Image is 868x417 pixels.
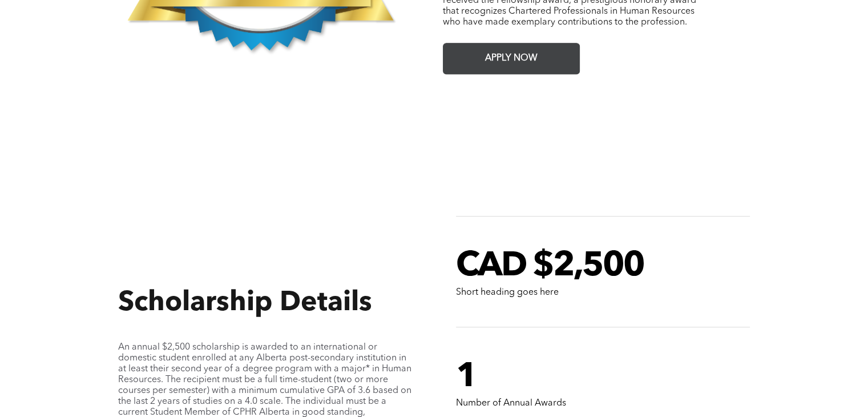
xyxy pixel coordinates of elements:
a: APPLY NOW [443,43,580,74]
span: Number of Annual Awards [456,399,566,408]
span: CAD $2,500 [456,250,644,284]
span: APPLY NOW [481,47,542,70]
span: 1 [456,360,477,395]
span: Short heading goes here [456,288,559,297]
span: Scholarship Details [118,290,372,317]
